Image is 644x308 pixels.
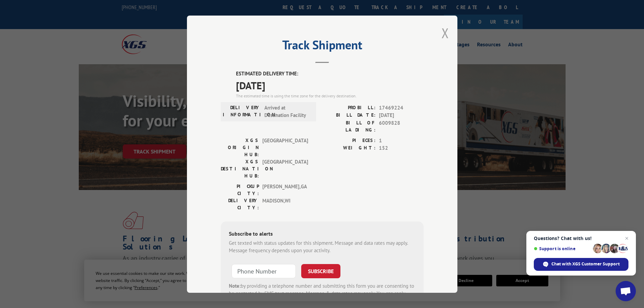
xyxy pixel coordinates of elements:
span: [DATE] [236,77,424,93]
button: Close modal [442,24,449,42]
div: Get texted with status updates for this shipment. Message and data rates may apply. Message frequ... [229,239,415,254]
span: Support is online [534,246,591,251]
label: XGS DESTINATION HUB: [221,158,259,179]
label: BILL DATE: [322,112,376,119]
strong: Note: [229,282,241,289]
h2: Track Shipment [221,40,424,53]
span: Questions? Chat with us! [534,236,628,241]
label: PIECES: [322,137,376,144]
label: BILL OF LADING: [322,119,376,133]
label: XGS ORIGIN HUB: [221,137,259,158]
label: ESTIMATED DELIVERY TIME: [236,70,424,78]
span: 6009828 [379,119,424,133]
label: DELIVERY INFORMATION: [223,104,261,119]
label: PROBILL: [322,104,376,112]
span: [DATE] [379,112,424,119]
span: MADISON , WI [262,197,308,211]
span: Chat with XGS Customer Support [551,261,620,267]
span: [GEOGRAPHIC_DATA] [262,137,308,158]
div: The estimated time is using the time zone for the delivery destination. [236,93,424,99]
span: 152 [379,144,424,152]
div: Subscribe to alerts [229,229,415,239]
button: SUBSCRIBE [301,264,340,278]
label: WEIGHT: [322,144,376,152]
span: Chat with XGS Customer Support [534,258,628,271]
span: [PERSON_NAME] , GA [262,183,308,197]
span: 1 [379,137,424,144]
span: Arrived at Destination Facility [264,104,310,119]
label: PICKUP CITY: [221,183,259,197]
span: 17469224 [379,104,424,112]
label: DELIVERY CITY: [221,197,259,211]
a: Open chat [616,281,636,301]
div: by providing a telephone number and submitting this form you are consenting to be contacted by SM... [229,282,415,305]
span: [GEOGRAPHIC_DATA] [262,158,308,179]
input: Phone Number [232,264,296,278]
